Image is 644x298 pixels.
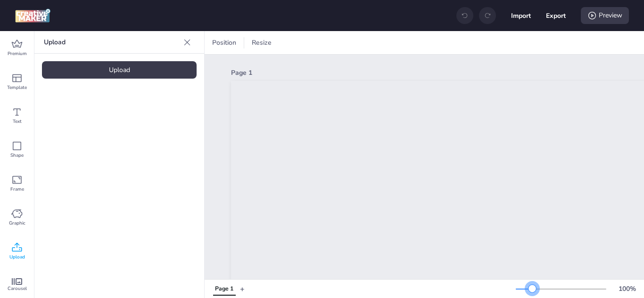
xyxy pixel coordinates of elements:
div: Preview [581,7,629,24]
span: Shape [10,152,24,159]
div: Tabs [208,281,240,297]
span: Upload [9,253,25,261]
p: Upload [44,31,180,54]
span: Graphic [9,219,25,227]
div: Page 1 [215,285,233,293]
span: Frame [10,185,24,193]
span: Resize [250,38,273,48]
span: Premium [8,50,27,57]
button: + [240,281,245,297]
div: 100 % [616,284,638,294]
button: Import [511,6,531,25]
span: Carousel [8,285,27,292]
div: Page 1 [231,68,638,78]
span: Position [210,38,238,48]
span: Text [13,118,22,125]
span: Template [7,84,27,91]
button: Export [546,6,566,25]
div: Upload [42,61,197,79]
img: logo Creative Maker [15,8,50,23]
